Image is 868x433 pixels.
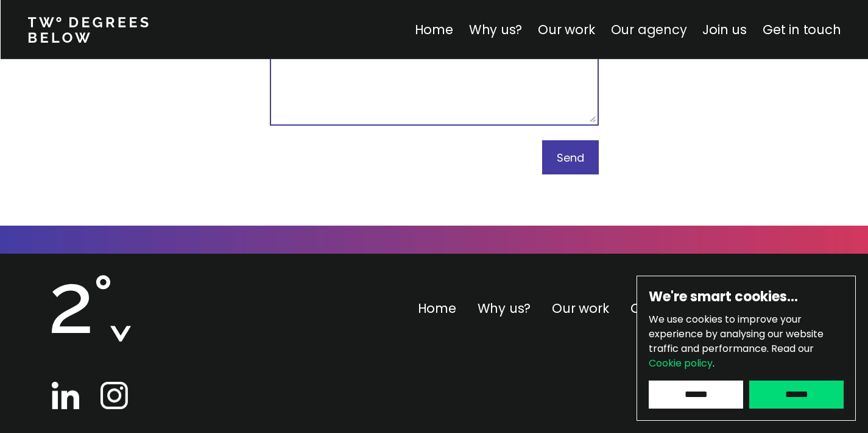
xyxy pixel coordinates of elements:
span: Send [557,150,584,165]
a: Our work [538,21,595,38]
a: Home [418,299,456,317]
a: Why us? [468,21,522,38]
a: Home [414,21,453,38]
a: Get in touch [763,21,841,38]
span: Read our . [649,342,814,370]
a: Our work [552,299,609,317]
button: Send [542,140,599,174]
a: Our agency [610,21,686,38]
a: Cookie policy [649,356,713,370]
h6: We're smart cookies… [649,288,844,306]
p: We use cookies to improve your experience by analysing our website traffic and performance. [649,312,844,371]
a: Join us [702,21,747,38]
a: Why us? [478,299,531,317]
a: Our agency [630,299,707,317]
textarea: Your message [270,4,599,126]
